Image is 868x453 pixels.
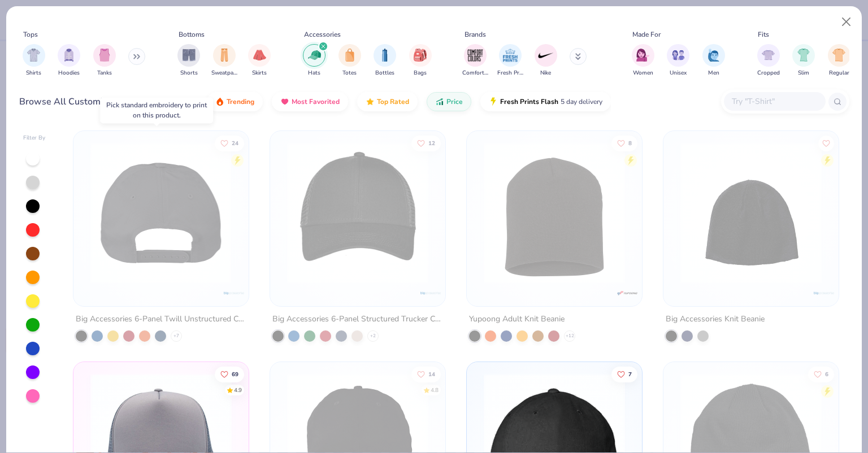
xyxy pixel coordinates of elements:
div: filter for Shirts [23,44,45,77]
img: Nike Image [537,47,554,64]
button: filter button [374,44,396,77]
span: Bottles [375,69,394,77]
img: 3e8dc27c-2277-4022-ac7c-fb6e0773d416 [675,142,827,284]
button: filter button [303,44,325,77]
img: Regular Image [832,49,845,62]
span: Comfort Colors [462,69,488,77]
span: Totes [342,69,357,77]
button: filter button [702,44,725,77]
button: Close [836,11,857,33]
span: + 12 [565,333,574,339]
div: filter for Hats [303,44,325,77]
div: Big Accessories 6-Panel Twill Unstructured Cap [76,312,246,326]
div: filter for Sweatpants [211,44,237,77]
button: filter button [497,44,523,77]
img: Bags Image [414,49,426,62]
img: trending.gif [215,97,224,106]
div: Fits [758,29,769,40]
span: 24 [232,140,239,146]
button: Trending [207,92,263,111]
div: Browse All Customizable Products [19,95,163,108]
img: Women Image [636,49,649,62]
div: Made For [632,29,661,40]
button: filter button [828,44,850,77]
div: Filter By [23,134,46,142]
img: Cropped Image [762,49,775,62]
span: Price [446,97,463,106]
button: filter button [535,44,557,77]
button: filter button [93,44,116,77]
div: filter for Totes [338,44,361,77]
div: Accessories [304,29,341,40]
div: filter for Tanks [93,44,116,77]
div: filter for Shorts [177,44,200,77]
img: Hats Image [308,49,321,62]
div: filter for Fresh Prints [497,44,523,77]
button: Like [818,135,834,151]
span: Top Rated [377,97,409,106]
div: filter for Unisex [667,44,689,77]
button: Like [215,135,245,151]
button: filter button [338,44,361,77]
span: + 2 [370,333,376,339]
span: Hoodies [58,69,80,77]
button: filter button [667,44,689,77]
button: Like [411,135,441,151]
div: Bottoms [179,29,205,40]
div: filter for Comfort Colors [462,44,488,77]
img: TopRated.gif [366,97,375,106]
img: Tanks Image [98,49,111,62]
button: Price [427,92,471,111]
img: Totes Image [344,49,356,62]
img: Bottles Image [379,49,391,62]
span: Skirts [252,69,267,77]
div: filter for Hoodies [58,44,80,77]
div: filter for Women [632,44,654,77]
button: filter button [409,44,432,77]
button: filter button [177,44,200,77]
div: filter for Regular [828,44,850,77]
div: Big Accessories 6-Panel Structured Trucker Cap [272,312,443,326]
span: 6 [825,371,828,377]
img: Yupoong logo [616,282,639,304]
span: 69 [232,371,239,377]
div: filter for Men [702,44,725,77]
span: 5 day delivery [561,95,602,108]
button: Top Rated [357,92,418,111]
button: filter button [248,44,271,77]
span: Trending [227,97,254,106]
button: Like [215,366,245,382]
img: Comfort Colors Image [467,47,484,64]
img: flash.gif [489,97,498,106]
span: Sweatpants [211,69,237,77]
div: 4.8 [431,386,439,394]
div: 4.9 [235,386,242,394]
span: Women [633,69,653,77]
img: Fresh Prints Image [502,47,519,64]
span: Shirts [26,69,41,77]
span: Unisex [670,69,687,77]
img: Men Image [708,49,720,62]
button: filter button [23,44,45,77]
span: Nike [540,69,551,77]
button: filter button [757,44,780,77]
span: 7 [628,371,632,377]
input: Try "T-Shirt" [731,95,818,108]
img: Big Accessories logo [419,282,442,304]
button: Fresh Prints Flash5 day delivery [480,92,611,111]
img: Big Accessories logo [223,282,245,304]
span: Cropped [757,69,780,77]
button: Like [611,366,637,382]
button: filter button [632,44,654,77]
img: Shirts Image [27,49,40,62]
img: Hoodies Image [63,49,75,62]
div: filter for Bags [409,44,432,77]
button: filter button [462,44,488,77]
div: filter for Skirts [248,44,271,77]
button: Like [611,135,637,151]
div: Pick standard embroidery to print on this product. [106,100,207,120]
img: Skirts Image [253,49,266,62]
span: Most Favorited [292,97,340,106]
img: Slim Image [797,49,810,62]
img: b55443c0-e279-45e2-9b2b-1670d31d65e7 [281,142,434,284]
